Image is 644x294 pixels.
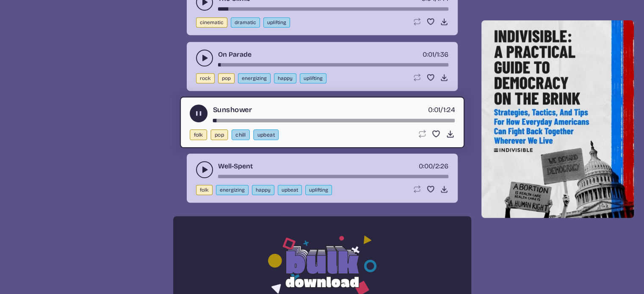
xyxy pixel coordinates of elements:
[218,175,448,178] div: song-time-bar
[413,73,421,82] button: Loop
[423,50,434,58] span: timer
[417,129,426,138] button: Loop
[231,129,249,140] button: chill
[426,185,435,193] button: Favorite
[218,73,235,83] button: pop
[443,105,454,114] span: 1:24
[196,17,227,27] button: cinematic
[413,17,421,26] button: Loop
[413,185,421,193] button: Loop
[196,185,213,195] button: folk
[196,73,215,83] button: rock
[216,185,249,195] button: energizing
[300,73,326,83] button: uplifting
[278,185,302,195] button: upbeat
[419,161,448,171] div: /
[218,63,448,66] div: song-time-bar
[426,73,435,82] button: Favorite
[213,119,454,122] div: song-time-bar
[305,185,332,195] button: uplifting
[426,17,435,26] button: Favorite
[213,104,252,115] a: Sunshower
[190,104,207,122] button: play-pause toggle
[196,161,213,178] button: play-pause toggle
[210,129,228,140] button: pop
[423,49,448,60] div: /
[435,162,448,170] span: 2:26
[218,161,253,171] a: Well-Spent
[263,17,290,27] button: uplifting
[238,73,271,83] button: energizing
[190,129,207,140] button: folk
[218,49,252,60] a: On Parade
[252,185,274,195] button: happy
[481,20,634,218] img: Help save our democracy!
[274,73,296,83] button: happy
[428,104,454,115] div: /
[218,7,448,11] div: song-time-bar
[419,162,433,170] span: timer
[437,50,448,58] span: 1:36
[431,129,440,138] button: Favorite
[231,17,260,27] button: dramatic
[428,105,440,114] span: timer
[253,129,279,140] button: upbeat
[196,49,213,66] button: play-pause toggle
